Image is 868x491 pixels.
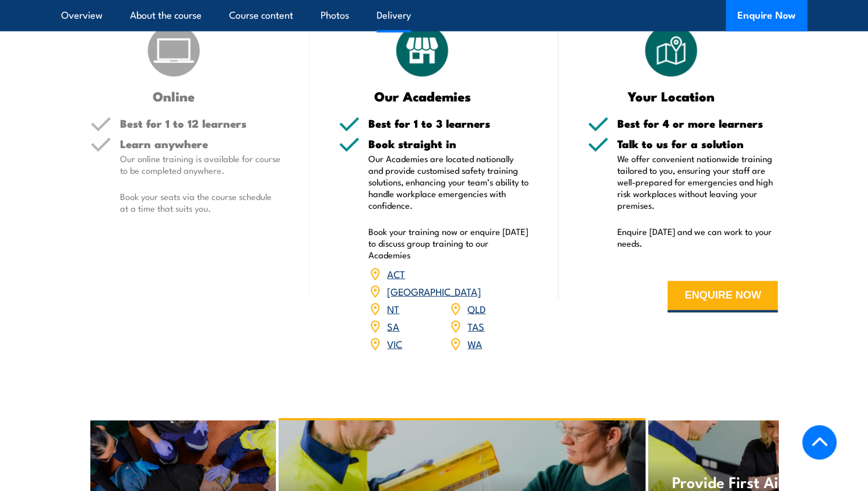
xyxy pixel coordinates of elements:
p: Book your seats via the course schedule at a time that suits you. [120,191,281,214]
a: [GEOGRAPHIC_DATA] [387,284,481,298]
a: NT [387,301,399,315]
h3: Your Location [588,89,755,103]
a: SA [387,319,399,333]
a: TAS [468,319,484,333]
h5: Learn anywhere [120,138,281,149]
p: Book your training now or enquire [DATE] to discuss group training to our Academies [368,226,529,261]
p: We offer convenient nationwide training tailored to you, ensuring your staff are well-prepared fo... [617,153,778,211]
h5: Book straight in [368,138,529,149]
h3: Online [90,89,258,103]
h5: Talk to us for a solution [617,138,778,149]
h5: Best for 1 to 12 learners [120,118,281,129]
a: QLD [468,301,486,315]
button: ENQUIRE NOW [667,281,778,313]
h3: Our Academies [339,89,506,103]
p: Our Academies are located nationally and provide customised safety training solutions, enhancing ... [368,153,529,211]
p: Enquire [DATE] and we can work to your needs. [617,226,778,249]
h5: Best for 1 to 3 learners [368,118,529,129]
a: WA [468,336,482,350]
p: Our online training is available for course to be completed anywhere. [120,153,281,176]
h5: Best for 4 or more learners [617,118,778,129]
a: ACT [387,266,405,280]
a: VIC [387,336,402,350]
